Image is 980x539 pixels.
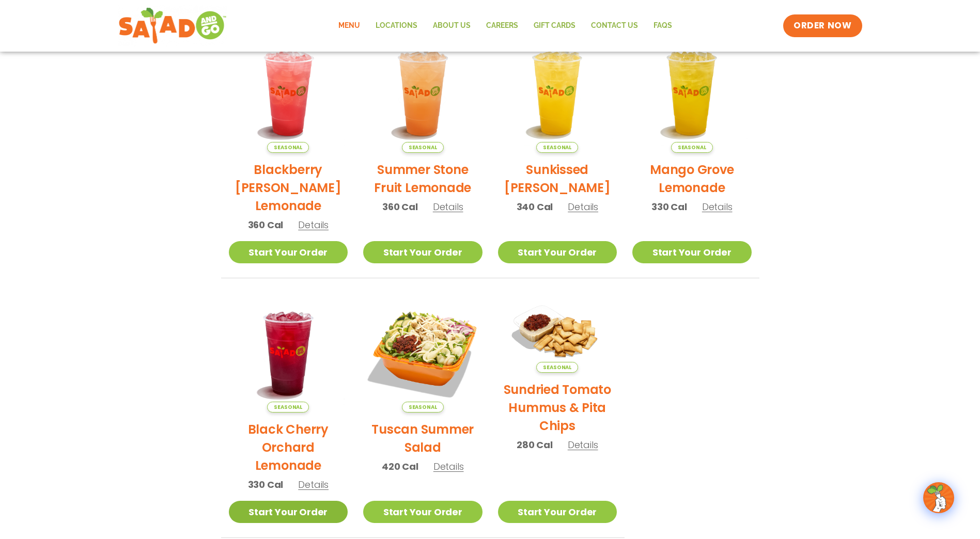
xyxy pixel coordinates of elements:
[498,501,617,523] a: Start Your Order
[382,200,418,214] span: 360 Cal
[229,241,348,263] a: Start Your Order
[526,14,583,38] a: GIFT CARDS
[382,459,418,473] span: 420 Cal
[363,34,483,153] img: Product photo for Summer Stone Fruit Lemonade
[536,362,578,373] span: Seasonal
[229,420,348,474] h2: Black Cherry Orchard Lemonade
[363,241,483,263] a: Start Your Order
[331,14,368,38] a: Menu
[267,402,309,413] span: Seasonal
[498,381,617,435] h2: Sundried Tomato Hummus & Pita Chips
[433,200,463,213] span: Details
[331,14,680,38] nav: Menu
[363,161,483,197] h2: Summer Stone Fruit Lemonade
[298,218,329,231] span: Details
[632,161,752,197] h2: Mango Grove Lemonade
[498,241,617,263] a: Start Your Order
[425,14,478,38] a: About Us
[298,478,329,491] span: Details
[632,241,752,263] a: Start Your Order
[433,460,464,473] span: Details
[924,483,953,512] img: wpChatIcon
[229,34,348,153] img: Product photo for Blackberry Bramble Lemonade
[583,14,646,38] a: Contact Us
[248,218,284,232] span: 360 Cal
[363,420,483,456] h2: Tuscan Summer Salad
[498,34,617,153] img: Product photo for Sunkissed Yuzu Lemonade
[402,402,444,413] span: Seasonal
[646,14,680,38] a: FAQs
[536,142,578,153] span: Seasonal
[267,142,309,153] span: Seasonal
[363,501,483,523] a: Start Your Order
[568,200,598,213] span: Details
[363,294,483,413] img: Product photo for Tuscan Summer Salad
[229,161,348,215] h2: Blackberry [PERSON_NAME] Lemonade
[651,200,687,214] span: 330 Cal
[702,200,733,213] span: Details
[368,14,425,38] a: Locations
[498,294,617,373] img: Product photo for Sundried Tomato Hummus & Pita Chips
[517,438,553,452] span: 280 Cal
[229,501,348,523] a: Start Your Order
[671,142,713,153] span: Seasonal
[517,200,553,214] span: 340 Cal
[118,5,227,46] img: new-SAG-logo-768×292
[568,438,598,451] span: Details
[632,34,752,153] img: Product photo for Mango Grove Lemonade
[794,20,851,32] span: ORDER NOW
[498,161,617,197] h2: Sunkissed [PERSON_NAME]
[402,142,444,153] span: Seasonal
[229,294,348,413] img: Product photo for Black Cherry Orchard Lemonade
[783,14,862,37] a: ORDER NOW
[248,478,284,492] span: 330 Cal
[478,14,526,38] a: Careers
